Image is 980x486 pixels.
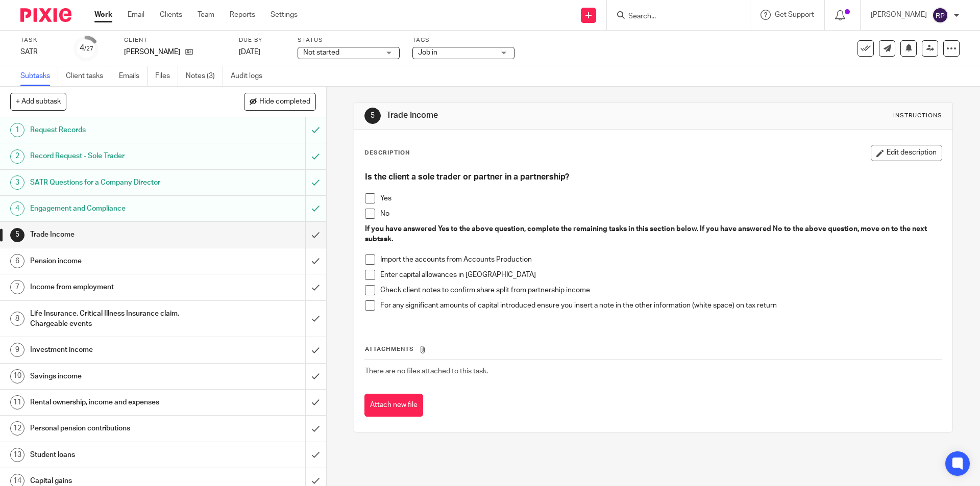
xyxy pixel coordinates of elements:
[10,421,24,436] div: 12
[298,36,400,44] label: Status
[94,10,112,20] a: Work
[119,66,148,86] a: Emails
[30,447,207,463] h1: Student loans
[30,253,207,269] h1: Pension income
[30,279,207,295] h1: Income from employment
[10,280,24,294] div: 7
[365,225,928,243] strong: If you have answered Yes to the above question, complete the remaining tasks in this section belo...
[10,448,24,462] div: 13
[239,36,285,44] label: Due by
[627,12,719,21] input: Search
[20,8,71,22] img: Pixie
[10,149,24,164] div: 2
[30,175,207,190] h1: SATR Questions for a Company Director
[30,342,207,357] h1: Investment income
[380,193,941,203] p: Yes
[186,66,223,86] a: Notes (3)
[10,254,24,268] div: 6
[231,66,270,86] a: Audit logs
[66,66,111,86] a: Client tasks
[10,201,24,216] div: 4
[871,145,942,161] button: Edit description
[412,36,514,44] label: Tags
[380,254,941,265] p: Import the accounts from Accounts Production
[775,11,814,18] span: Get Support
[365,346,414,352] span: Attachments
[124,36,226,44] label: Client
[10,123,24,137] div: 1
[380,270,941,280] p: Enter capital allowances in [GEOGRAPHIC_DATA]
[10,175,24,190] div: 3
[30,201,207,216] h1: Engagement and Compliance
[364,394,423,417] button: Attach new file
[84,46,93,52] small: /27
[30,227,207,242] h1: Trade Income
[380,209,941,219] p: No
[10,228,24,242] div: 5
[20,47,61,57] div: SATR
[10,395,24,410] div: 11
[239,48,260,56] span: [DATE]
[10,93,66,110] button: + Add subtask
[20,66,58,86] a: Subtasks
[871,10,927,20] p: [PERSON_NAME]
[244,93,316,110] button: Hide completed
[30,306,207,332] h1: Life Insurance, Critical Illness Insurance claim, Chargeable events
[155,66,178,86] a: Files
[380,285,941,295] p: Check client notes to confirm share split from partnership income
[30,148,207,164] h1: Record Request - Sole Trader
[10,312,24,326] div: 8
[30,395,207,410] h1: Rental ownership, income and expenses
[20,36,61,44] label: Task
[365,368,488,375] span: There are no files attached to this task.
[30,369,207,384] h1: Savings income
[303,49,339,56] span: Not started
[30,122,207,138] h1: Request Records
[364,149,410,157] p: Description
[271,10,298,20] a: Settings
[10,369,24,383] div: 10
[380,300,941,311] p: For any significant amounts of capital introduced ensure you insert a note in the other informati...
[932,7,948,23] img: svg%3E
[365,173,569,181] strong: Is the client a sole trader or partner in a partnership?
[80,42,93,54] div: 4
[128,10,144,20] a: Email
[124,47,180,57] p: [PERSON_NAME]
[10,343,24,357] div: 9
[364,108,381,124] div: 5
[386,110,675,121] h1: Trade Income
[160,10,182,20] a: Clients
[259,98,310,106] span: Hide completed
[198,10,214,20] a: Team
[30,421,207,436] h1: Personal pension contributions
[230,10,255,20] a: Reports
[418,49,437,56] span: Job in
[893,112,942,120] div: Instructions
